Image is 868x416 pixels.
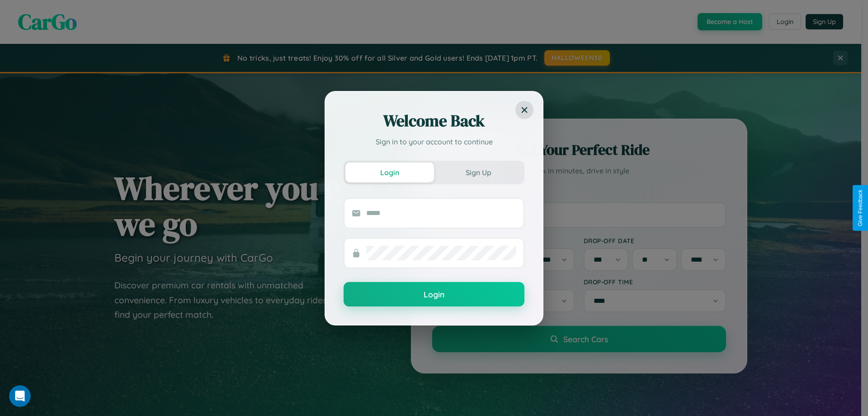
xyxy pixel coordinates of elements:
[344,110,524,132] h2: Welcome Back
[344,136,524,147] p: Sign in to your account to continue
[434,163,523,182] button: Sign Up
[345,163,434,182] button: Login
[344,282,524,306] button: Login
[857,190,863,226] div: Give Feedback
[9,385,31,407] iframe: Intercom live chat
